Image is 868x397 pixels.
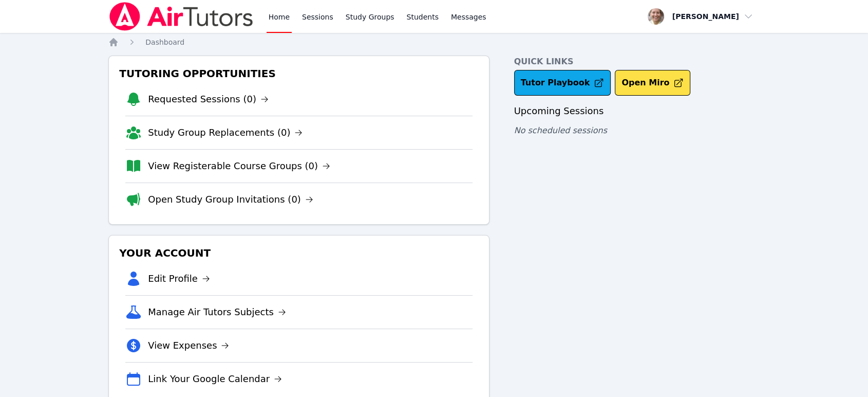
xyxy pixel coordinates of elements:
a: Manage Air Tutors Subjects [148,305,286,319]
span: Messages [451,12,486,22]
a: View Expenses [148,338,229,353]
a: Study Group Replacements (0) [148,125,303,140]
h3: Your Account [117,244,480,262]
span: Dashboard [145,38,184,46]
a: Dashboard [145,37,184,47]
a: View Registerable Course Groups (0) [148,159,330,173]
a: Open Study Group Invitations (0) [148,192,313,207]
nav: Breadcrumb [108,37,760,47]
img: Air Tutors [108,2,254,31]
a: Link Your Google Calendar [148,372,282,386]
a: Requested Sessions (0) [148,92,269,106]
h4: Quick Links [514,56,760,68]
h3: Tutoring Opportunities [117,64,480,83]
a: Edit Profile [148,272,210,286]
button: Open Miro [615,70,690,96]
h3: Upcoming Sessions [514,104,760,118]
span: No scheduled sessions [514,125,607,135]
a: Tutor Playbook [514,70,611,96]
